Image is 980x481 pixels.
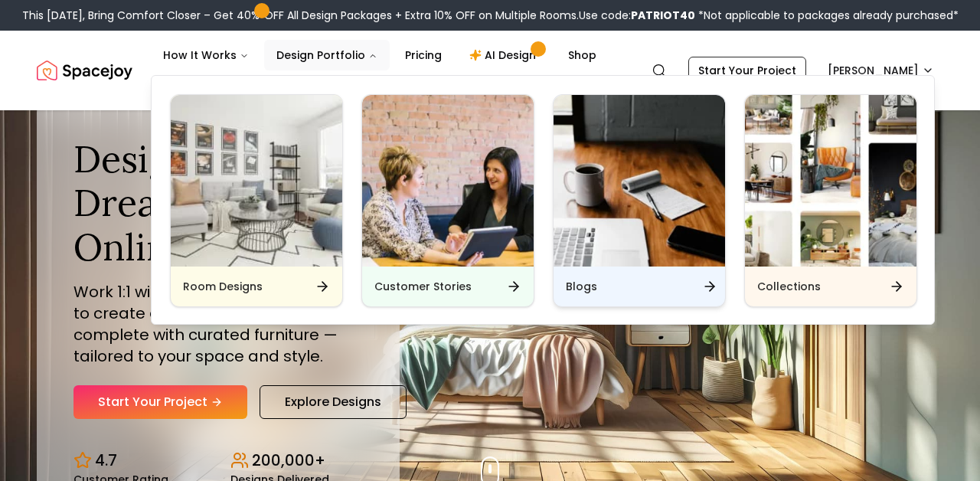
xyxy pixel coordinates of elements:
[151,40,609,70] nav: Main
[22,8,959,23] div: This [DATE], Bring Comfort Closer – Get 40% OFF All Design Packages + Extra 10% OFF on Multiple R...
[151,40,261,70] button: How It Works
[171,95,342,267] img: Room Designs
[37,31,943,110] nav: Global
[73,385,247,419] a: Start Your Project
[556,40,609,70] a: Shop
[757,279,821,294] h6: Collections
[264,40,390,70] button: Design Portfolio
[744,94,917,307] a: CollectionsCollections
[553,94,726,307] a: BlogsBlogs
[170,94,343,307] a: Room DesignsRoom Designs
[631,8,695,23] b: PATRIOT40
[37,55,132,86] img: Spacejoy Logo
[818,57,943,84] button: [PERSON_NAME]
[73,281,363,367] p: Work 1:1 with expert interior designers to create a personalized design, complete with curated fu...
[362,95,534,267] img: Customer Stories
[183,279,263,294] h6: Room Designs
[152,76,936,326] div: Design Portfolio
[566,279,597,294] h6: Blogs
[695,8,959,23] span: *Not applicable to packages already purchased*
[457,40,553,70] a: AI Design
[37,55,132,86] a: Spacejoy
[688,57,806,84] a: Start Your Project
[252,450,325,471] p: 200,000+
[260,385,407,419] a: Explore Designs
[374,279,472,294] h6: Customer Stories
[393,40,454,70] a: Pricing
[554,95,725,267] img: Blogs
[95,450,117,471] p: 4.7
[745,95,916,267] img: Collections
[579,8,695,23] span: Use code:
[361,94,534,307] a: Customer StoriesCustomer Stories
[73,137,363,270] h1: Design Your Dream Space Online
